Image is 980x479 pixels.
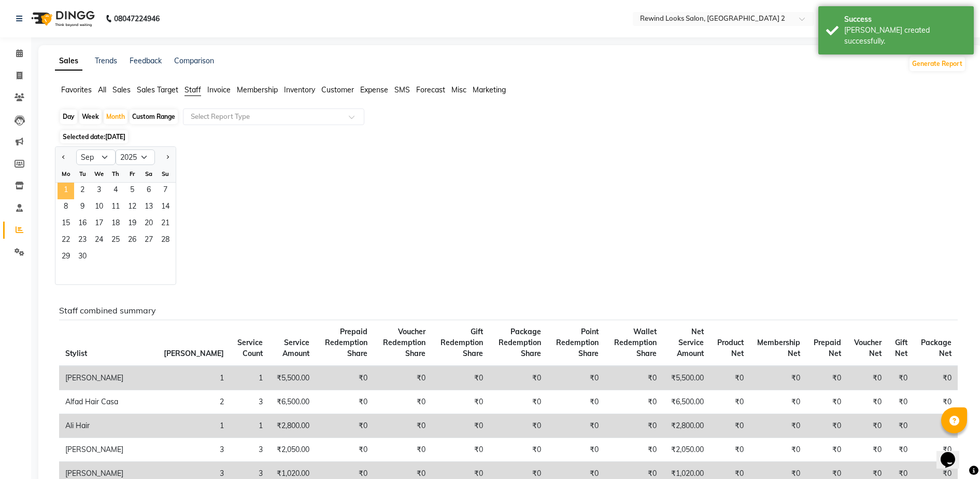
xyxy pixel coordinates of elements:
[432,390,489,414] td: ₹0
[91,166,107,182] div: We
[710,414,750,438] td: ₹0
[58,199,74,216] div: Monday, September 8, 2025
[140,199,157,216] div: Saturday, September 13, 2025
[677,327,704,358] span: Net Service Amount
[59,306,958,316] h6: Staff combined summary
[269,414,316,438] td: ₹2,800.00
[130,110,178,124] div: Custom Range
[157,183,174,199] div: Sunday, September 7, 2025
[58,216,74,232] span: 15
[55,52,82,71] a: Sales
[374,366,432,390] td: ₹0
[91,216,107,232] span: 17
[394,85,410,94] span: SMS
[473,85,506,94] span: Marketing
[157,216,174,232] div: Sunday, September 21, 2025
[158,414,230,438] td: 1
[750,366,806,390] td: ₹0
[59,438,158,462] td: [PERSON_NAME]
[58,183,74,199] div: Monday, September 1, 2025
[605,366,663,390] td: ₹0
[140,232,157,249] span: 27
[157,183,174,199] span: 7
[269,366,316,390] td: ₹5,500.00
[59,414,158,438] td: Ali Hair
[60,149,68,166] button: Previous month
[157,232,174,249] span: 28
[58,249,74,266] span: 29
[710,390,750,414] td: ₹0
[316,366,374,390] td: ₹0
[157,232,174,249] div: Sunday, September 28, 2025
[157,216,174,232] span: 21
[360,85,388,94] span: Expense
[432,366,489,390] td: ₹0
[663,438,710,462] td: ₹2,050.00
[107,183,124,199] div: Thursday, September 4, 2025
[489,390,548,414] td: ₹0
[547,414,605,438] td: ₹0
[489,414,548,438] td: ₹0
[76,149,116,165] select: Select month
[74,166,91,182] div: Tu
[91,199,107,216] span: 10
[74,232,91,249] span: 23
[107,216,124,232] span: 18
[140,183,157,199] div: Saturday, September 6, 2025
[847,438,888,462] td: ₹0
[316,390,374,414] td: ₹0
[284,85,315,94] span: Inventory
[58,232,74,249] div: Monday, September 22, 2025
[124,232,140,249] div: Friday, September 26, 2025
[814,338,841,358] span: Prepaid Net
[124,199,140,216] div: Friday, September 12, 2025
[499,327,541,358] span: Package Redemption Share
[74,216,91,232] div: Tuesday, September 16, 2025
[710,438,750,462] td: ₹0
[158,366,230,390] td: 1
[914,414,958,438] td: ₹0
[374,438,432,462] td: ₹0
[710,366,750,390] td: ₹0
[124,183,140,199] div: Friday, September 5, 2025
[74,232,91,249] div: Tuesday, September 23, 2025
[59,366,158,390] td: [PERSON_NAME]
[140,166,157,182] div: Sa
[58,183,74,199] span: 1
[140,183,157,199] span: 6
[547,438,605,462] td: ₹0
[230,390,269,414] td: 3
[74,249,91,266] div: Tuesday, September 30, 2025
[91,183,107,199] div: Wednesday, September 3, 2025
[107,199,124,216] div: Thursday, September 11, 2025
[230,366,269,390] td: 1
[107,216,124,232] div: Thursday, September 18, 2025
[383,327,425,358] span: Voucher Redemption Share
[158,390,230,414] td: 2
[158,438,230,462] td: 3
[98,85,106,94] span: All
[163,149,172,166] button: Next month
[663,366,710,390] td: ₹5,500.00
[844,25,966,47] div: Bill created successfully.
[432,414,489,438] td: ₹0
[157,199,174,216] div: Sunday, September 14, 2025
[269,390,316,414] td: ₹6,500.00
[269,438,316,462] td: ₹2,050.00
[316,414,374,438] td: ₹0
[107,199,124,216] span: 11
[750,390,806,414] td: ₹0
[432,438,489,462] td: ₹0
[605,390,663,414] td: ₹0
[164,349,224,358] span: [PERSON_NAME]
[107,166,124,182] div: Th
[107,183,124,199] span: 4
[91,216,107,232] div: Wednesday, September 17, 2025
[95,56,117,65] a: Trends
[124,216,140,232] span: 19
[282,338,309,358] span: Service Amount
[416,85,445,94] span: Forecast
[547,390,605,414] td: ₹0
[124,199,140,216] span: 12
[91,232,107,249] span: 24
